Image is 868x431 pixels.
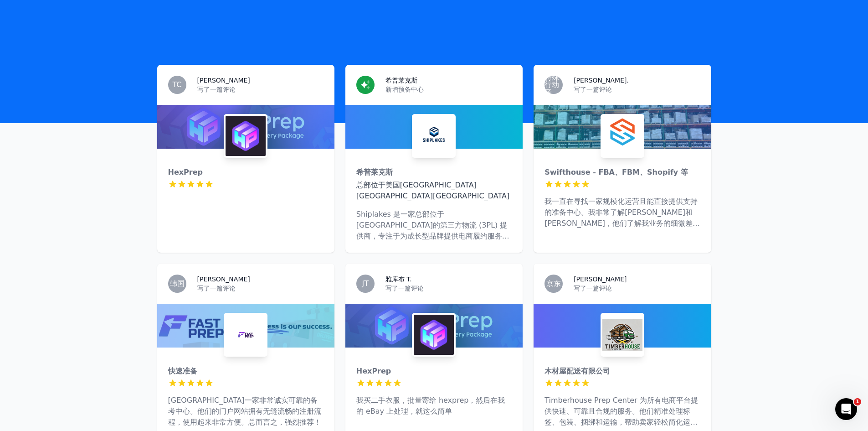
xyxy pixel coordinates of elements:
[544,367,610,375] font: 木材屋配送有限公司
[356,210,511,361] font: Shiplakes 是一家总部位于[GEOGRAPHIC_DATA]的第三方物流 (3PL) 提供商，专注于为成长型品牌提供电商履约服务。我们由经验丰富的电商运营者创立，深知拓展在线业务的挑战，...
[546,279,561,288] font: 京东
[574,275,627,283] font: [PERSON_NAME]
[168,396,321,426] font: [GEOGRAPHIC_DATA]一家非常诚实可靠的备考中心。他们的门户网站拥有无缝流畅的注册流程，使用起来非常方便。总而言之，强烈推荐！
[356,168,393,177] font: 希普莱克斯
[602,315,642,355] img: 木材屋配送有限公司
[170,279,185,288] font: 韩国
[534,65,711,253] a: 特殊行动者[PERSON_NAME].写了一篇评论Swifthouse - FBA、FBM、Shopify 等Swifthouse - FBA、FBM、Shopify 等我一直在寻找一家规模化运...
[602,116,642,156] img: Swifthouse - FBA、FBM、Shopify 等
[544,168,688,177] font: Swifthouse - FBA、FBM、Shopify 等
[385,77,417,84] font: 希普莱克斯
[197,275,250,283] font: [PERSON_NAME]
[226,116,266,156] img: HexPrep
[414,315,454,355] img: HexPrep
[544,197,700,260] font: 我一直在寻找一家规模化运营且能直接提供支持的准备中心。我非常了解[PERSON_NAME]和[PERSON_NAME]，他们了解我业务的细微差别。当我需要帮助时，他们随时可以提供支持。他们的流程...
[157,65,334,253] a: TC[PERSON_NAME]写了一篇评论HexPrepHexPrep
[345,65,523,253] a: 希普莱克斯新增预备中心希普莱克斯希普莱克斯总部位于美国[GEOGRAPHIC_DATA][GEOGRAPHIC_DATA][GEOGRAPHIC_DATA]Shiplakes 是一家总部位于[G...
[544,73,559,96] font: 特殊行动者
[835,398,857,420] iframe: 对讲机实时聊天
[385,285,424,292] font: 写了一篇评论
[168,168,203,177] font: HexPrep
[356,396,505,415] font: 我买二手衣服，批量寄给 hexprep，然后在我的 eBay 上处理，就这么简单
[172,80,181,89] font: TC
[197,86,236,93] font: 写了一篇评论
[197,77,250,84] font: [PERSON_NAME]
[168,367,197,375] font: 快速准备
[356,181,509,200] font: 总部位于美国[GEOGRAPHIC_DATA][GEOGRAPHIC_DATA][GEOGRAPHIC_DATA]
[362,279,369,288] font: JT
[356,367,391,375] font: HexPrep
[574,77,629,84] font: [PERSON_NAME].
[574,86,612,93] font: 写了一篇评论
[385,275,412,283] font: 雅库布 T.
[226,315,266,355] img: 快速准备
[385,86,424,93] font: 新增预备中心
[856,399,859,405] font: 1
[414,116,454,156] img: 希普莱克斯
[574,285,612,292] font: 写了一篇评论
[197,285,236,292] font: 写了一篇评论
